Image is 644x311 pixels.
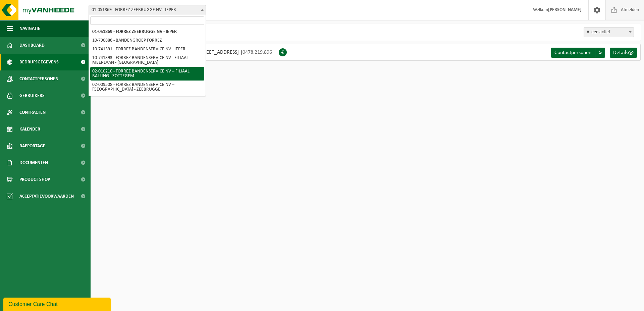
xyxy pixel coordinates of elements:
[19,37,45,54] span: Dashboard
[595,48,605,58] span: 5
[584,27,634,37] span: Alleen actief
[19,104,46,121] span: Contracten
[610,48,637,58] a: Details
[551,48,605,58] a: Contactpersonen 5
[89,5,206,15] span: 01-051869 - FORREZ ZEEBRUGGE NV - IEPER
[90,45,204,54] li: 10-741391 - FORREZ BANDENSERVICE NV - IEPER
[3,296,112,311] iframe: chat widget
[19,121,40,138] span: Kalender
[19,54,59,70] span: Bedrijfsgegevens
[89,5,206,15] span: 01-051869 - FORREZ ZEEBRUGGE NV - IEPER
[19,138,45,154] span: Rapportage
[19,87,45,104] span: Gebruikers
[19,188,74,205] span: Acceptatievoorwaarden
[19,171,50,188] span: Product Shop
[548,7,582,12] strong: [PERSON_NAME]
[584,28,634,37] span: Alleen actief
[90,28,204,36] li: 01-051869 - FORREZ ZEEBRUGGE NV - IEPER
[19,70,58,87] span: Contactpersonen
[90,94,204,103] li: 01-078932 - FORREZ INTERNATIONAL NV - IEPER
[90,36,204,45] li: 10-790886 - BANDENGROEP FORREZ
[554,50,591,55] span: Contactpersonen
[243,50,272,55] span: 0478.219.896
[613,50,628,55] span: Details
[19,154,48,171] span: Documenten
[90,81,204,94] li: 02-009508 - FORREZ BANDENSERVICE NV – [GEOGRAPHIC_DATA] - ZEEBRUGGE
[90,54,204,67] li: 10-741393 - FORREZ BANDENSERVICE NV - FILIAAL MEERLAAN - [GEOGRAPHIC_DATA]
[90,67,204,81] li: 02-010210 - FORREZ BANDENSERVICE NV – FILIAAL BALLING - ZOTTEGEM
[19,20,40,37] span: Navigatie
